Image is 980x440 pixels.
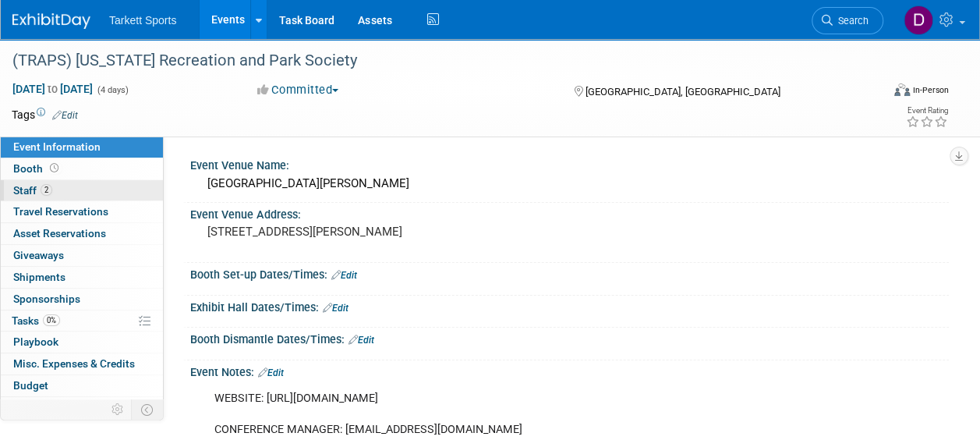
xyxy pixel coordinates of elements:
div: Event Venue Address: [190,203,949,222]
span: Booth not reserved yet [47,162,62,174]
span: Tarkett Sports [109,14,176,27]
a: Sponsorships [1,289,163,310]
span: [DATE] [DATE] [12,82,94,96]
img: Doug Wilson [904,5,933,35]
span: to [45,83,60,95]
span: Giveaways [13,249,64,261]
span: Tasks [12,314,60,327]
div: Booth Dismantle Dates/Times: [190,328,949,348]
pre: [STREET_ADDRESS][PERSON_NAME] [207,225,489,239]
div: [GEOGRAPHIC_DATA][PERSON_NAME] [202,172,937,196]
span: (4 days) [96,85,129,95]
span: Misc. Expenses & Credits [13,357,135,370]
td: Personalize Event Tab Strip [104,399,132,420]
span: Budget [13,379,48,392]
a: Edit [323,303,348,314]
td: Toggle Event Tabs [132,399,164,420]
td: Tags [12,107,78,122]
a: Travel Reservations [1,201,163,222]
div: (TRAPS) [US_STATE] Recreation and Park Society [7,47,869,75]
a: Tasks0% [1,310,163,332]
a: Event Information [1,137,163,158]
a: Asset Reservations [1,223,163,244]
a: Edit [258,367,284,378]
a: Edit [52,110,78,121]
a: Search [812,7,883,34]
a: Giveaways [1,245,163,266]
span: Staff [13,184,52,197]
a: Staff2 [1,180,163,201]
a: Edit [348,335,374,346]
span: Playbook [13,335,58,348]
a: Edit [331,270,357,281]
button: Committed [252,82,345,98]
div: Exhibit Hall Dates/Times: [190,296,949,316]
div: Booth Set-up Dates/Times: [190,263,949,283]
span: 2 [41,184,52,196]
span: [GEOGRAPHIC_DATA], [GEOGRAPHIC_DATA] [586,86,780,98]
span: Sponsorships [13,293,80,305]
span: Asset Reservations [13,227,106,240]
div: Event Format [812,81,949,105]
span: Event Information [13,140,101,153]
span: Travel Reservations [13,205,108,218]
img: ExhibitDay [12,13,90,29]
a: Misc. Expenses & Credits [1,353,163,374]
a: Playbook [1,332,163,353]
div: In-Person [912,84,949,96]
div: Event Venue Name: [190,154,949,173]
div: Event Rating [906,107,948,115]
span: Search [833,15,869,27]
a: Shipments [1,267,163,288]
div: Event Notes: [190,360,949,381]
span: Shipments [13,271,65,283]
span: Booth [13,162,62,175]
a: Booth [1,158,163,179]
img: Format-Inperson.png [894,83,910,96]
span: 0% [43,314,60,326]
a: Budget [1,375,163,396]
